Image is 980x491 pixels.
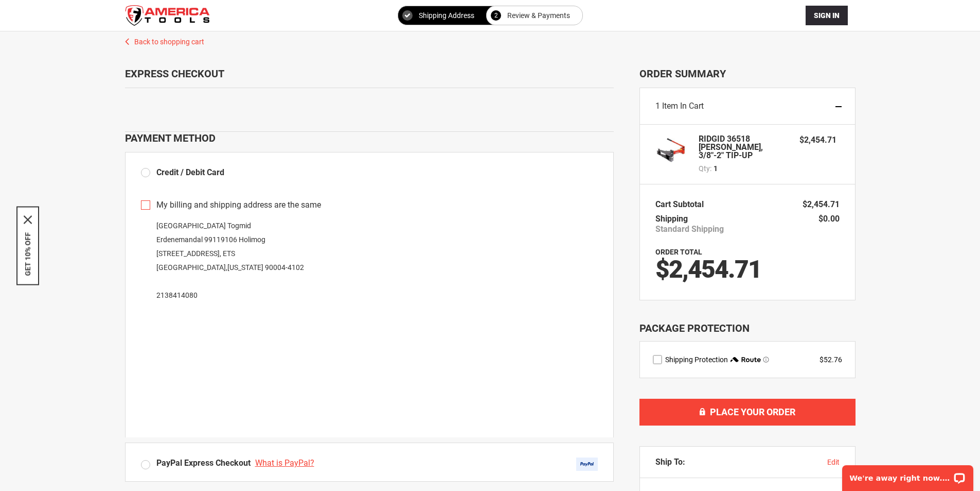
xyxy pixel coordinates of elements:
img: America Tools [125,5,210,26]
span: Standard Shipping [655,224,724,234]
div: route shipping protection selector element [653,354,842,365]
button: Close [24,215,32,224]
span: What is PayPal? [255,458,314,468]
span: Shipping Protection [665,355,728,364]
span: Qty [699,164,710,173]
span: Shipping Address [419,9,474,22]
span: $0.00 [818,214,840,224]
span: PayPal Express Checkout [156,458,251,468]
span: [US_STATE] [227,263,263,272]
button: Place Your Order [639,399,856,426]
span: Item in Cart [662,101,704,111]
span: Shipping [655,214,688,224]
iframe: Secure express checkout frame [123,91,616,121]
span: Learn more [763,357,769,363]
span: Credit / Debit Card [156,167,224,177]
iframe: Secure payment input frame [139,306,600,437]
span: Order Summary [639,67,856,80]
a: What is PayPal? [255,458,317,468]
span: Place Your Order [710,407,795,417]
svg: close icon [24,215,32,224]
img: RIDGID 36518 BENDER, 3/8"-2" TIP-UP [655,135,686,166]
span: Review & Payments [507,9,570,22]
span: Ship To: [655,457,685,467]
th: Cart Subtotal [655,197,709,212]
div: $52.76 [819,354,842,365]
span: Sign In [814,11,840,20]
iframe: LiveChat chat widget [835,459,980,491]
a: 2138414080 [156,291,198,299]
span: My billing and shipping address are the same [156,199,321,211]
span: 1 [714,163,718,174]
button: GET 10% OFF [24,232,32,276]
span: 2 [494,9,498,22]
div: [GEOGRAPHIC_DATA] Togmid Erdenemandal 99119106 Holimog [STREET_ADDRESS], ETS [GEOGRAPHIC_DATA] , ... [141,219,598,302]
strong: RIDGID 36518 [PERSON_NAME], 3/8"-2" TIP-UP [699,135,790,160]
span: $2,454.71 [655,255,761,284]
span: 1 [655,101,660,111]
button: edit [827,457,840,467]
div: Package Protection [639,321,856,336]
span: Express Checkout [125,67,224,80]
img: Acceptance Mark [576,458,598,471]
a: store logo [125,5,210,26]
span: edit [827,458,840,466]
div: Payment Method [125,132,614,144]
strong: Order Total [655,248,702,256]
button: Sign In [806,6,848,25]
span: $2,454.71 [799,135,836,145]
a: Back to shopping cart [115,31,866,47]
span: $2,454.71 [803,199,840,209]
